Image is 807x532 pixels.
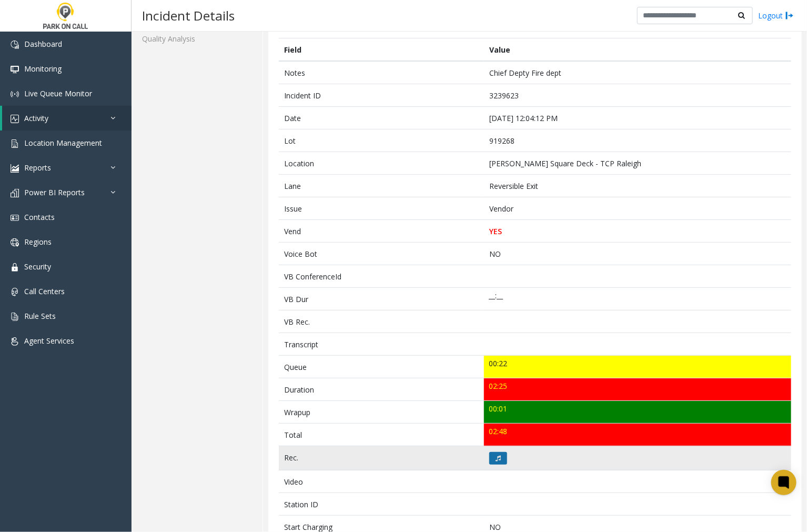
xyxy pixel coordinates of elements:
span: Call Centers [24,286,65,296]
td: Lane [279,175,484,197]
a: Quality Analysis [132,26,263,51]
td: Vend [279,220,484,243]
td: Transcript [279,333,484,356]
td: Lot [279,129,484,152]
span: Regions [24,237,52,247]
span: Dashboard [24,39,62,49]
td: VB Rec. [279,310,484,333]
td: Date [279,107,484,129]
td: Rec. [279,446,484,470]
td: Reversible Exit [484,175,791,197]
span: Security [24,262,51,272]
img: 'icon' [11,263,19,272]
img: logout [785,10,794,21]
td: 02:48 [484,424,791,446]
img: 'icon' [11,139,19,148]
td: 00:01 [484,401,791,424]
td: Voice Bot [279,243,484,265]
td: Chief Depty Fire dept [484,61,791,84]
a: Activity [2,106,132,131]
td: Queue [279,356,484,378]
td: 919268 [484,129,791,152]
img: 'icon' [11,164,19,173]
span: Live Queue Monitor [24,88,92,98]
th: Value [484,38,791,62]
td: VB Dur [279,288,484,310]
td: Notes [279,61,484,84]
span: Power BI Reports [24,187,85,197]
td: Station ID [279,493,484,516]
td: Wrapup [279,401,484,424]
img: 'icon' [11,288,19,296]
th: Field [279,38,484,62]
span: Activity [24,113,48,123]
span: Contacts [24,212,55,222]
span: Rule Sets [24,311,56,321]
td: Incident ID [279,84,484,107]
img: 'icon' [11,189,19,197]
p: YES [489,226,785,237]
img: 'icon' [11,41,19,49]
img: 'icon' [11,90,19,98]
td: VB ConferenceId [279,265,484,288]
img: 'icon' [11,313,19,321]
span: Reports [24,163,51,173]
td: 02:25 [484,378,791,401]
img: 'icon' [11,115,19,123]
td: [DATE] 12:04:12 PM [484,107,791,129]
td: 00:22 [484,356,791,378]
img: 'icon' [11,214,19,222]
img: 'icon' [11,337,19,346]
img: 'icon' [11,238,19,247]
td: Video [279,470,484,493]
td: Location [279,152,484,175]
span: Agent Services [24,336,74,346]
span: Monitoring [24,64,62,74]
td: Total [279,424,484,446]
img: 'icon' [11,65,19,74]
td: Duration [279,378,484,401]
h3: Incident Details [137,3,240,28]
td: Vendor [484,197,791,220]
td: 3239623 [484,84,791,107]
td: Issue [279,197,484,220]
span: Location Management [24,138,102,148]
td: __:__ [484,288,791,310]
a: Logout [758,10,794,21]
p: NO [489,248,785,259]
td: [PERSON_NAME] Square Deck - TCP Raleigh [484,152,791,175]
